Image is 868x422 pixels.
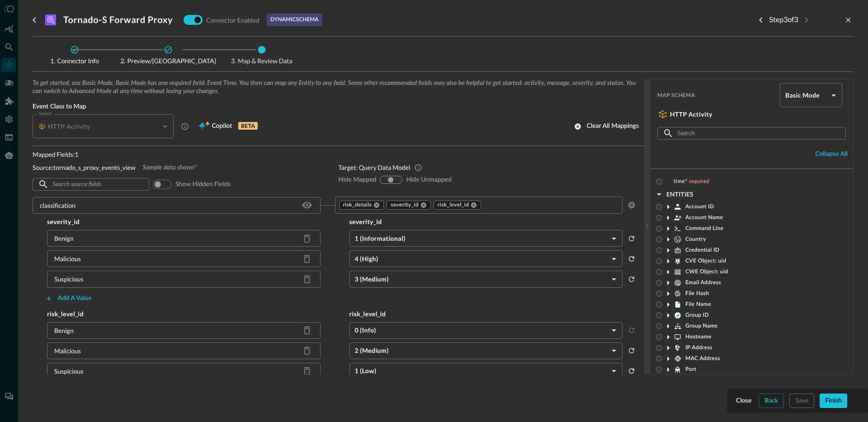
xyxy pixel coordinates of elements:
span: Connector Info [36,58,113,64]
div: Malicious [54,346,81,356]
button: reset selected values [626,364,637,378]
span: risk_details [343,202,372,209]
h5: HTTP Activity [48,122,90,131]
span: File Hash [685,290,709,297]
h5: 3 (Medium) [355,275,609,284]
button: Delete source field [300,231,314,246]
p: Step 3 of 3 [769,14,798,25]
div: Collapse all [815,149,848,160]
div: show-all [380,176,402,184]
div: Benign [54,326,74,335]
span: MAC Address [685,355,720,362]
div: risk_level_id [434,201,481,210]
p: BETA [238,122,258,130]
button: Add a value [40,291,97,306]
span: Sample data shown* [143,164,197,172]
span: Show hidden fields [175,180,231,188]
h5: risk_level_id [335,309,637,319]
button: clear selected values [626,200,637,211]
input: Search source fields [52,176,128,193]
p: dynamic schema [270,16,318,24]
h3: Tornado-S Forward Proxy [63,14,173,25]
button: Delete source field [300,252,314,266]
span: Email Address [685,279,721,286]
h5: severity_id [335,217,637,226]
span: Credential ID [685,247,719,254]
span: Account Name [685,214,723,221]
span: Event Class to Map [33,103,644,111]
h5: 2 (Medium) [355,346,609,355]
h5: severity_id [33,217,335,226]
span: risk_level_id [438,202,469,209]
div: Suspicious [54,274,83,284]
span: severity_id [391,202,419,209]
span: Map & Review Data [223,58,300,64]
button: Clear all mappings [569,119,644,134]
button: Hide/Show source field [300,198,314,212]
p: Target: Query Data Model [339,163,410,172]
button: reset selected values [626,231,637,246]
h5: Basic Mode [785,91,828,100]
button: Collapse all [810,147,853,161]
div: severity_id [387,201,431,210]
span: Port [685,366,696,373]
button: Delete source field [300,272,314,286]
span: time* [674,178,688,185]
button: CopilotBETA [193,119,263,134]
span: CWE Object: uid [685,268,728,276]
p: Source: tornado_s_proxy_events_view [33,163,136,172]
span: Account ID [685,203,714,211]
div: Clear all mappings [587,121,639,132]
span: IP Address [685,344,712,352]
span: Country [685,236,706,243]
p: Mapped Fields: 1 [33,150,324,159]
div: Suspicious [54,366,83,376]
div: classification [40,201,75,210]
h5: 1 (Low) [355,366,609,375]
svg: Amazon Athena (for Amazon S3) [45,14,56,25]
p: Connector Enabled [206,15,259,25]
button: ENTITIES [654,187,699,202]
div: ENTITIES [666,189,693,200]
svg: HTTP Activity events report HTTP connection and traffic information. [181,122,189,131]
span: Hide Mapped [339,176,377,184]
span: CVE Object: uid [685,258,726,265]
button: close-drawer [843,14,854,25]
button: reset selected values [626,272,637,286]
span: Copilot [212,121,232,132]
span: required [689,178,710,185]
span: File Name [685,301,711,308]
label: Select [39,110,52,117]
svg: Query’s Data Model (QDM) is based on the Open Cybersecurity Schema Framework (OCSF). QDM aims to ... [414,164,422,172]
span: To get started, use Basic Mode. Basic Mode has one required field: Event Time. You then can map a... [33,79,644,95]
span: Command Line [685,225,723,232]
button: go back [27,13,42,27]
span: Group Name [685,323,718,330]
button: Previous step [754,13,768,27]
div: Benign [54,234,74,243]
span: Group ID [685,312,709,319]
button: Delete source field [300,323,314,338]
h5: 4 (High) [355,254,609,263]
span: Map Schema [657,92,776,98]
h5: 1 (Informational) [355,234,609,243]
button: Delete source field [300,343,314,358]
span: Preview/[GEOGRAPHIC_DATA] [120,58,216,64]
div: Add a value [58,293,92,304]
h5: risk_level_id [33,309,335,319]
h5: HTTP Activity [670,110,712,119]
span: Hide Unmapped [406,176,452,184]
input: Search [677,125,825,142]
div: risk_details [339,201,384,210]
button: reset selected values [626,343,637,358]
button: reset selected values [626,252,637,266]
div: Malicious [54,254,81,263]
h5: 0 (Info) [355,326,609,335]
button: Delete source field [300,364,314,378]
span: Hostname [685,333,712,341]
